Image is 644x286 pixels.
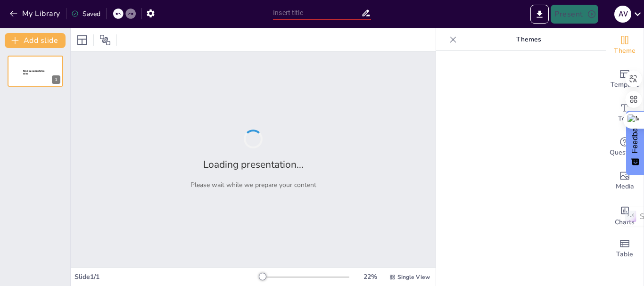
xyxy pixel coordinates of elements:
div: Add ready made slides [606,62,644,96]
span: Text [618,114,631,124]
div: A V [614,6,631,23]
div: 22 % [359,272,381,281]
div: 1 [52,75,60,84]
div: Layout [74,33,90,48]
span: Media [616,181,634,192]
span: Template [611,80,639,90]
button: A V [614,5,631,24]
input: Insert title [273,6,361,20]
span: Questions [610,147,640,158]
div: Get real-time input from your audience [606,130,644,164]
div: Saved [71,9,100,18]
span: Theme [614,46,636,56]
span: Sendsteps presentation editor [23,70,45,75]
h2: Loading presentation... [203,158,304,171]
span: Charts [615,217,635,228]
div: Change the overall theme [606,28,644,62]
p: Please wait while we prepare your content [190,180,316,189]
div: Slide 1 / 1 [74,272,259,281]
p: Themes [461,28,596,51]
div: Add a table [606,232,644,266]
button: Export to PowerPoint [530,5,549,24]
span: Table [616,249,633,260]
div: Add images, graphics, shapes or video [606,164,644,198]
button: My Library [7,6,64,21]
span: Position [99,34,111,46]
div: 1 [8,56,63,87]
button: Present [551,5,598,24]
div: Add text boxes [606,96,644,130]
span: Single View [397,273,430,281]
div: Add charts and graphs [606,198,644,232]
button: Add slide [5,33,66,48]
